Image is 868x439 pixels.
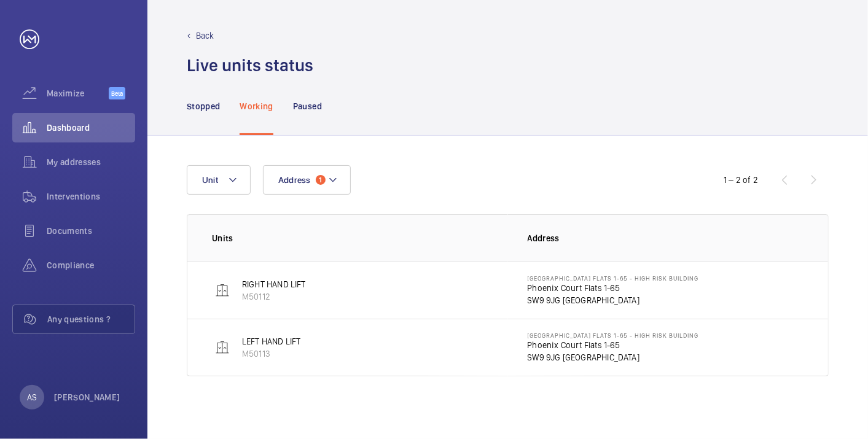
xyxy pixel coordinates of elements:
div: 1 – 2 of 2 [724,174,758,186]
span: Any questions ? [47,313,135,325]
p: Phoenix Court Flats 1-65 [528,339,699,351]
p: Units [212,232,508,244]
p: SW9 9JG [GEOGRAPHIC_DATA] [528,351,699,363]
p: Back [196,29,214,42]
button: Unit [187,165,251,195]
span: Unit [202,175,218,185]
span: Compliance [47,259,135,271]
p: [PERSON_NAME] [54,391,120,403]
p: RIGHT HAND LIFT [242,278,306,290]
img: elevator.svg [215,283,230,298]
img: elevator.svg [215,340,230,355]
span: Maximize [47,87,109,99]
p: Address [528,232,804,244]
span: Address [278,175,311,185]
p: Stopped [187,100,220,112]
p: Phoenix Court Flats 1-65 [528,282,699,294]
p: [GEOGRAPHIC_DATA] Flats 1-65 - High Risk Building [528,332,699,339]
p: Paused [293,100,322,112]
p: [GEOGRAPHIC_DATA] Flats 1-65 - High Risk Building [528,274,699,282]
span: 1 [316,175,326,185]
span: My addresses [47,156,135,168]
p: M50113 [242,348,301,360]
span: Documents [47,225,135,237]
p: Working [240,100,273,112]
span: Dashboard [47,122,135,134]
span: Beta [109,87,125,99]
h1: Live units status [187,54,313,77]
span: Interventions [47,190,135,203]
p: AS [27,391,37,403]
p: SW9 9JG [GEOGRAPHIC_DATA] [528,294,699,306]
p: M50112 [242,290,306,303]
button: Address1 [263,165,351,195]
p: LEFT HAND LIFT [242,335,301,348]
